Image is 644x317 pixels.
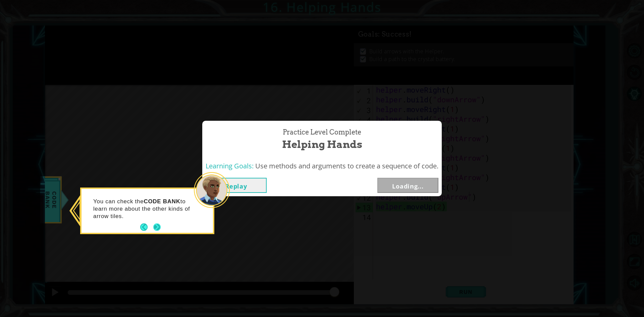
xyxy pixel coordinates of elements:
strong: CODE BANK [144,198,180,205]
span: Helping Hands [282,137,362,152]
p: You can check the to learn more about the other kinds of arrow tiles. [93,198,194,220]
span: Use methods and arguments to create a sequence of code. [255,161,438,170]
span: Learning Goals: [206,161,254,170]
span: Practice Level Complete [283,127,361,137]
button: Back [140,223,153,231]
button: Next [153,223,161,231]
button: Loading... [377,178,438,193]
button: Replay [206,178,267,193]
